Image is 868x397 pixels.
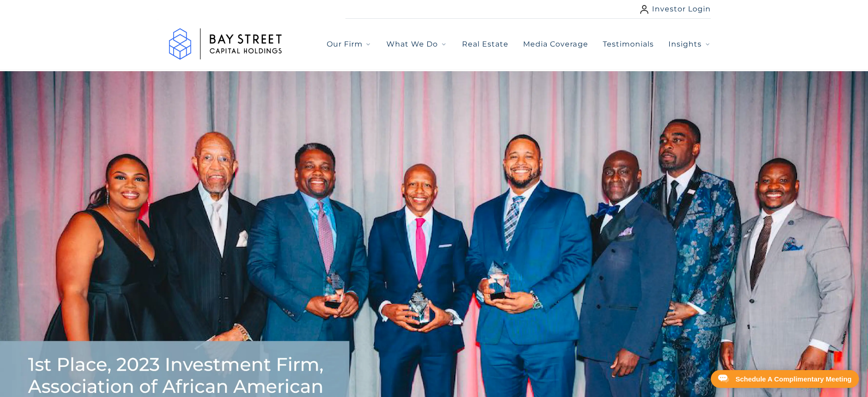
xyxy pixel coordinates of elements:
[157,19,294,69] a: Go to home page
[640,4,711,15] a: Investor Login
[640,5,648,14] img: user icon
[462,39,508,50] a: Real Estate
[386,39,438,50] span: What We Do
[523,39,588,50] a: Media Coverage
[327,39,372,50] button: Our Firm
[668,39,702,50] span: Insights
[327,39,363,50] span: Our Firm
[386,39,447,50] button: What We Do
[157,19,294,69] img: Logo
[735,376,852,382] div: Schedule A Complimentary Meeting
[668,39,711,50] button: Insights
[603,39,654,50] a: Testimonials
